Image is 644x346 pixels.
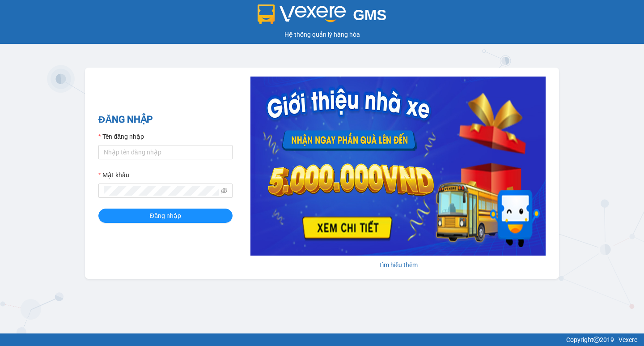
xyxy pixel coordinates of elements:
[98,170,129,180] label: Mật khẩu
[98,112,233,127] h2: ĐĂNG NHẬP
[2,30,642,39] div: Hệ thống quản lý hàng hóa
[98,132,144,141] label: Tên đăng nhập
[250,77,546,256] img: banner-0
[353,7,386,23] span: GMS
[258,13,387,21] a: GMS
[150,211,181,221] span: Đăng nhập
[593,337,600,343] span: copyright
[221,188,227,194] span: eye-invisible
[7,335,637,345] div: Copyright 2019 - Vexere
[98,209,233,223] button: Đăng nhập
[98,145,233,159] input: Tên đăng nhập
[104,186,219,196] input: Mật khẩu
[250,260,546,270] div: Tìm hiểu thêm
[258,4,346,24] img: logo 2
